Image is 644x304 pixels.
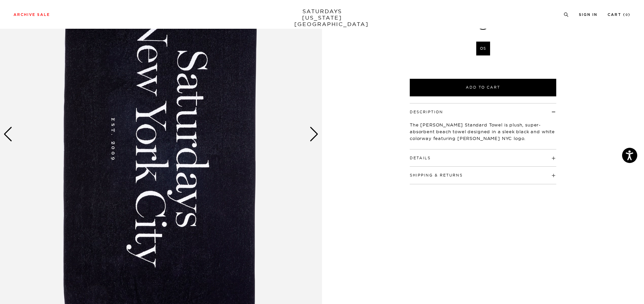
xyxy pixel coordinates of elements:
[608,13,630,17] a: Cart (0)
[410,173,463,177] button: Shipping & Returns
[14,13,50,17] a: Archive Sale
[625,14,628,17] small: 0
[476,42,490,55] label: OS
[410,121,556,142] p: The [PERSON_NAME] Standard Towel is plush, super-absorbent beach towel designed in a sleek black ...
[294,8,350,27] a: SATURDAYS[US_STATE][GEOGRAPHIC_DATA]
[410,110,443,114] button: Description
[579,13,597,17] a: Sign In
[410,156,431,160] button: Details
[410,79,556,96] button: Add to Cart
[3,127,12,142] div: Previous slide
[310,127,319,142] div: Next slide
